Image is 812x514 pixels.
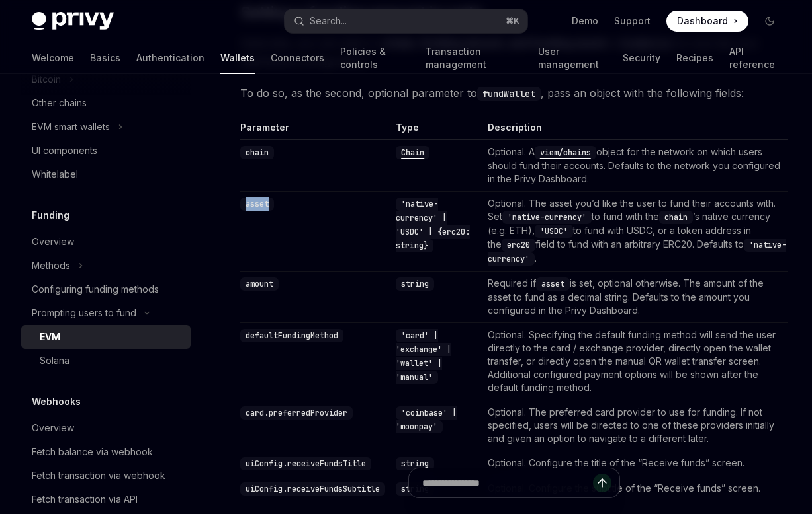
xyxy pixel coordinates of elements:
[426,42,522,74] a: Transaction management
[482,400,788,451] td: Optional. The preferred card provider to use for funding. If not specified, users will be directe...
[677,15,728,28] span: Dashboard
[32,42,74,74] a: Welcome
[535,225,573,238] code: 'USDC'
[593,474,611,492] button: Send message
[40,353,69,369] div: Solana
[32,281,159,297] div: Configuring funding methods
[488,239,786,266] code: 'native-currency'
[240,457,371,470] code: uiConfig.receiveFundsTitle
[21,325,191,349] a: EVM
[21,163,191,186] a: Whitelabel
[32,420,74,436] div: Overview
[32,207,69,223] h5: Funding
[310,13,347,29] div: Search...
[32,444,153,460] div: Fetch balance via webhook
[32,119,110,135] div: EVM smart wallets
[538,42,607,74] a: User management
[240,329,343,342] code: defaultFundingMethod
[32,12,114,30] img: dark logo
[482,322,788,400] td: Optional. Specifying the default funding method will send the user directly to the card / exchang...
[477,87,541,101] code: fundWallet
[21,464,191,488] a: Fetch transaction via webhook
[32,95,87,111] div: Other chains
[220,42,255,74] a: Wallets
[666,11,748,32] a: Dashboard
[502,211,592,224] code: 'native-currency'
[40,329,60,345] div: EVM
[502,239,535,252] code: erc20
[21,230,191,254] a: Overview
[285,9,527,33] button: Search...⌘K
[340,42,410,74] a: Policies & controls
[759,11,780,32] button: Toggle dark mode
[482,121,788,140] th: Description
[32,258,70,274] div: Methods
[32,234,74,250] div: Overview
[396,406,457,433] code: 'coinbase' | 'moonpay'
[240,198,274,211] code: asset
[21,139,191,163] a: UI components
[32,143,97,159] div: UI components
[396,457,434,470] code: string
[482,191,788,271] td: Optional. The asset you’d like the user to fund their accounts with. Set to fund with the ’s nati...
[536,277,570,291] code: asset
[390,121,482,140] th: Type
[659,211,693,224] code: chain
[482,139,788,191] td: Optional. A object for the network on which users should fund their accounts. Defaults to the net...
[21,440,191,464] a: Fetch balance via webhook
[21,91,191,115] a: Other chains
[240,84,788,102] span: To do so, as the second, optional parameter to , pass an object with the following fields:
[676,42,713,74] a: Recipes
[396,329,451,384] code: 'card' | 'exchange' | 'wallet' | 'manual'
[32,394,81,410] h5: Webhooks
[482,451,788,476] td: Optional. Configure the title of the “Receive funds” screen.
[535,146,596,159] code: viem/chains
[623,42,660,74] a: Security
[535,146,596,157] a: viem/chains
[21,488,191,511] a: Fetch transaction via API
[240,121,390,140] th: Parameter
[729,42,780,74] a: API reference
[396,277,434,291] code: string
[240,277,279,291] code: amount
[32,305,136,321] div: Prompting users to fund
[396,198,470,252] code: 'native-currency' | 'USDC' | {erc20: string}
[240,406,353,420] code: card.preferredProvider
[482,271,788,322] td: Required if is set, optional otherwise. The amount of the asset to fund as a decimal string. Defa...
[240,146,274,159] code: chain
[271,42,324,74] a: Connectors
[21,277,191,301] a: Configuring funding methods
[32,166,78,182] div: Whitelabel
[396,146,429,157] a: Chain
[572,15,598,28] a: Demo
[506,16,519,26] span: ⌘ K
[21,416,191,440] a: Overview
[32,492,138,507] div: Fetch transaction via API
[32,468,165,484] div: Fetch transaction via webhook
[21,349,191,373] a: Solana
[90,42,120,74] a: Basics
[614,15,651,28] a: Support
[136,42,204,74] a: Authentication
[396,146,429,159] code: Chain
